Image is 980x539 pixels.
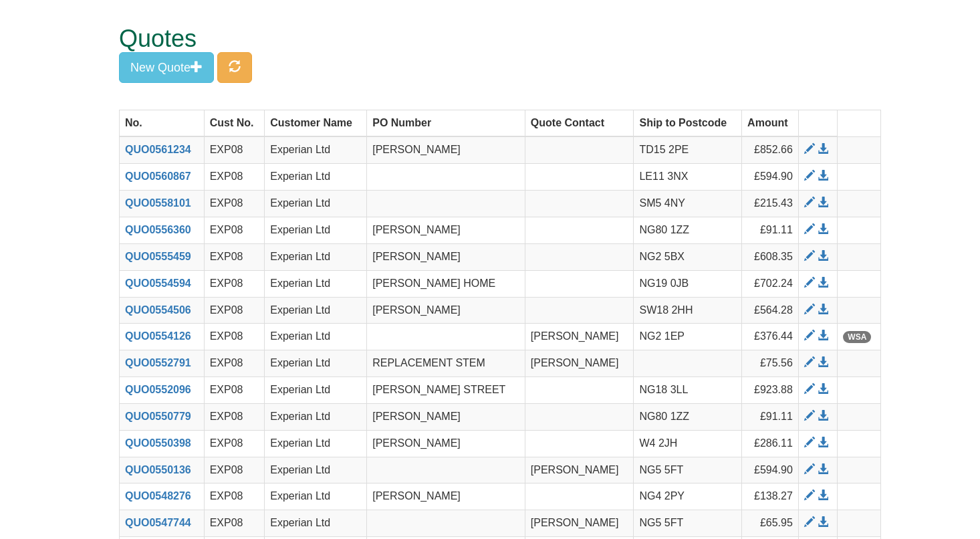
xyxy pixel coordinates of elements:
[634,430,742,457] td: W4 2JH
[204,324,265,350] td: EXP08
[265,377,367,404] td: Experian Ltd
[634,457,742,483] td: NG5 5FT
[204,457,265,483] td: EXP08
[265,136,367,163] td: Experian Ltd
[204,297,265,324] td: EXP08
[367,403,525,430] td: [PERSON_NAME]
[525,350,634,377] td: [PERSON_NAME]
[742,110,799,136] th: Amount
[525,324,634,350] td: [PERSON_NAME]
[634,297,742,324] td: SW18 2HH
[265,510,367,537] td: Experian Ltd
[742,217,799,243] td: £91.11
[634,191,742,217] td: SM5 4NY
[125,357,191,368] a: QUO0552791
[125,278,191,289] a: QUO0554594
[634,217,742,243] td: NG80 1ZZ
[204,164,265,191] td: EXP08
[367,270,525,297] td: [PERSON_NAME] HOME
[367,217,525,243] td: [PERSON_NAME]
[525,510,634,537] td: [PERSON_NAME]
[742,483,799,510] td: £138.27
[742,377,799,404] td: £923.88
[125,437,191,449] a: QUO0550398
[742,297,799,324] td: £564.28
[634,270,742,297] td: NG19 0JB
[367,243,525,270] td: [PERSON_NAME]
[367,377,525,404] td: [PERSON_NAME] STREET
[204,377,265,404] td: EXP08
[742,191,799,217] td: £215.43
[125,197,191,209] a: QUO0558101
[265,403,367,430] td: Experian Ltd
[125,490,191,502] a: QUO0548276
[204,430,265,457] td: EXP08
[204,270,265,297] td: EXP08
[120,110,205,136] th: No.
[204,191,265,217] td: EXP08
[265,164,367,191] td: Experian Ltd
[742,243,799,270] td: £608.35
[265,191,367,217] td: Experian Ltd
[742,270,799,297] td: £702.24
[634,110,742,136] th: Ship to Postcode
[265,217,367,243] td: Experian Ltd
[125,171,191,182] a: QUO0560867
[634,136,742,163] td: TD15 2PE
[119,52,214,83] button: New Quote
[634,403,742,430] td: NG80 1ZZ
[265,457,367,483] td: Experian Ltd
[204,510,265,537] td: EXP08
[265,297,367,324] td: Experian Ltd
[367,136,525,163] td: [PERSON_NAME]
[525,457,634,483] td: [PERSON_NAME]
[125,304,191,316] a: QUO0554506
[204,483,265,510] td: EXP08
[125,330,191,342] a: QUO0554126
[742,136,799,163] td: £852.66
[265,243,367,270] td: Experian Ltd
[125,464,191,475] a: QUO0550136
[125,411,191,422] a: QUO0550779
[742,350,799,377] td: £75.56
[125,224,191,235] a: QUO0556360
[367,110,525,136] th: PO Number
[125,251,191,262] a: QUO0555459
[265,483,367,510] td: Experian Ltd
[125,144,191,155] a: QUO0561234
[265,270,367,297] td: Experian Ltd
[634,483,742,510] td: NG4 2PY
[125,384,191,395] a: QUO0552096
[265,350,367,377] td: Experian Ltd
[125,517,191,528] a: QUO0547744
[204,217,265,243] td: EXP08
[367,350,525,377] td: REPLACEMENT STEM
[843,331,871,343] span: WSA
[265,110,367,136] th: Customer Name
[204,243,265,270] td: EXP08
[634,510,742,537] td: NG5 5FT
[367,430,525,457] td: [PERSON_NAME]
[265,430,367,457] td: Experian Ltd
[742,164,799,191] td: £594.90
[742,403,799,430] td: £91.11
[634,377,742,404] td: NG18 3LL
[204,350,265,377] td: EXP08
[634,164,742,191] td: LE11 3NX
[634,324,742,350] td: NG2 1EP
[204,136,265,163] td: EXP08
[204,403,265,430] td: EXP08
[742,430,799,457] td: £286.11
[367,483,525,510] td: [PERSON_NAME]
[742,510,799,537] td: £65.95
[367,297,525,324] td: [PERSON_NAME]
[119,25,831,52] h1: Quotes
[742,324,799,350] td: £376.44
[204,110,265,136] th: Cust No.
[525,110,634,136] th: Quote Contact
[742,457,799,483] td: £594.90
[265,324,367,350] td: Experian Ltd
[634,243,742,270] td: NG2 5BX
